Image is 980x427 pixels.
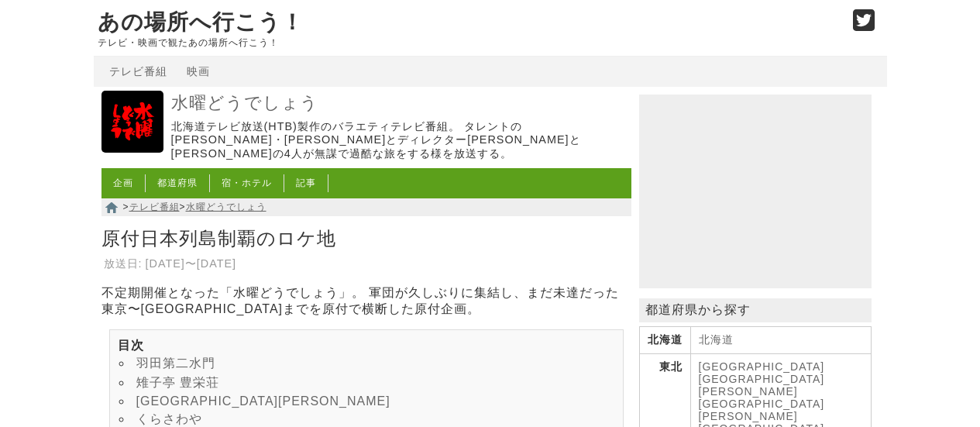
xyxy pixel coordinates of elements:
iframe: Advertisement [639,95,872,288]
a: 羽田第二水門 [136,356,215,370]
nav: > > [101,198,631,216]
a: 都道府県 [157,177,198,188]
p: 都道府県から探す [639,298,872,322]
a: [GEOGRAPHIC_DATA] [699,360,825,373]
a: テレビ番組 [109,65,167,77]
img: 水曜どうでしょう [101,91,163,153]
p: 不定期開催となった「水曜どうでしょう」。 軍団が久しぶりに集結し、まだ未達だった東京〜[GEOGRAPHIC_DATA]までを原付で横断した原付企画。 [101,285,631,318]
th: 放送日: [103,256,143,272]
a: 水曜どうでしょう [186,201,266,212]
a: テレビ番組 [129,201,180,212]
a: 水曜どうでしょう [171,92,628,115]
th: 北海道 [639,327,690,354]
td: [DATE]〜[DATE] [145,256,238,272]
a: あの場所へ行こう！ [98,10,304,34]
p: テレビ・映画で観たあの場所へ行こう！ [98,37,837,48]
a: 記事 [296,177,316,188]
a: 企画 [113,177,133,188]
a: くらさわや [136,412,202,425]
p: 北海道テレビ放送(HTB)製作のバラエティテレビ番組。 タレントの[PERSON_NAME]・[PERSON_NAME]とディレクター[PERSON_NAME]と[PERSON_NAME]の4人... [171,120,628,160]
a: [GEOGRAPHIC_DATA] [699,373,825,385]
a: 水曜どうでしょう [101,142,163,155]
a: 北海道 [699,333,734,346]
a: 宿・ホテル [222,177,272,188]
a: [PERSON_NAME][GEOGRAPHIC_DATA] [699,385,825,410]
h1: 原付日本列島制覇のロケ地 [101,222,631,254]
a: 映画 [187,65,210,77]
a: 雉子亭 豊栄荘 [136,376,219,389]
a: [GEOGRAPHIC_DATA][PERSON_NAME] [136,394,390,408]
a: Twitter (@go_thesights) [853,19,875,32]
